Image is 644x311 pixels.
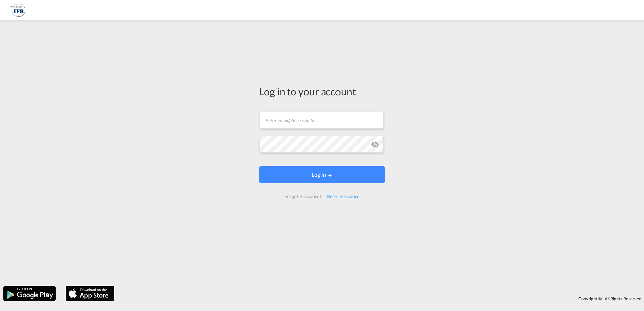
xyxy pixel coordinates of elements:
img: de31bbe0256b11eebba44b54815f083d.png [10,3,25,18]
div: Copyright © . All Rights Reserved [118,293,644,304]
img: apple.png [65,285,115,302]
div: Reset Password [324,190,362,202]
button: LOGIN [259,166,385,183]
div: Log in to your account [259,84,385,98]
img: google.png [3,285,56,302]
md-icon: icon-eye-off [371,140,379,148]
input: Enter email/phone number [260,112,384,129]
div: Forgot Password? [282,190,324,202]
